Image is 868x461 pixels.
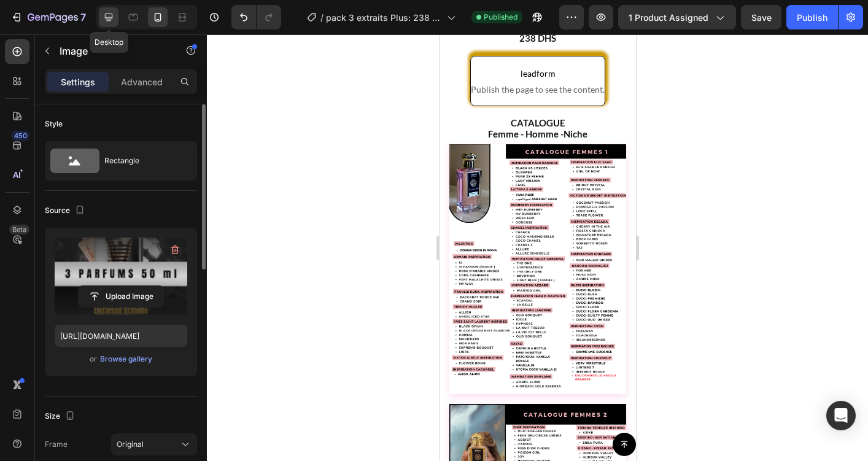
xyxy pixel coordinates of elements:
p: Settings [61,76,95,88]
button: Save [741,5,781,29]
span: 1 product assigned [629,11,708,24]
button: Upload Image [78,285,164,308]
p: 7 [80,10,86,25]
div: Open Intercom Messenger [826,401,856,430]
label: Frame [45,439,68,450]
button: 7 [5,5,91,29]
p: Advanced [121,76,163,88]
div: Undo/Redo [231,5,281,29]
button: 1 product assigned [618,5,736,29]
span: Original [117,439,144,450]
iframe: Design area [440,34,636,461]
div: Source [45,203,87,219]
div: Style [45,118,63,130]
div: Browse gallery [100,354,152,365]
span: / [320,11,324,24]
span: Save [751,12,772,23]
span: or [90,352,97,366]
button: Publish [786,5,838,29]
div: Publish [797,11,827,24]
button: Original [111,433,197,455]
div: 450 [12,131,29,141]
div: Size [45,408,77,425]
div: Rectangle [104,147,179,175]
button: Browse gallery [99,353,153,365]
span: Published [484,12,517,23]
p: Image [60,44,164,58]
input: https://example.com/image.jpg [55,325,187,347]
span: pack 3 extraits Plus: 238 dhs [326,11,442,24]
div: Beta [9,225,29,234]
